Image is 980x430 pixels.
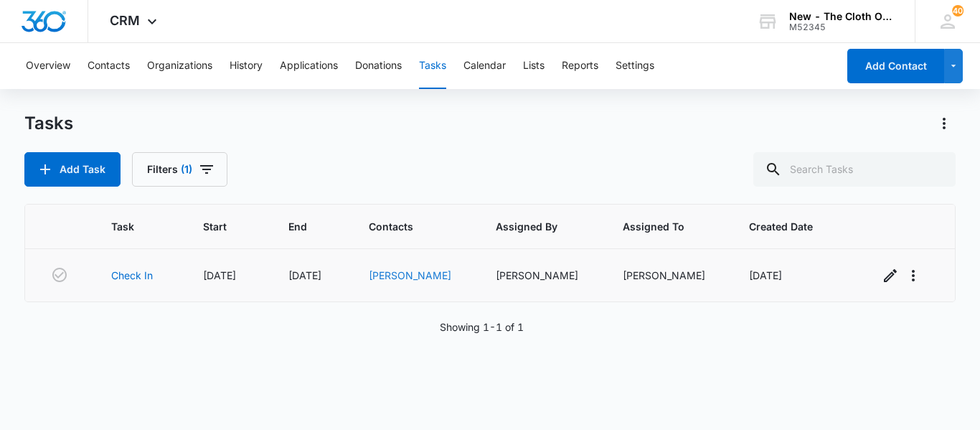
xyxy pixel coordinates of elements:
[369,219,440,234] span: Contacts
[288,219,314,234] span: End
[181,164,192,174] span: (1)
[288,269,321,281] span: [DATE]
[440,319,524,335] p: Showing 1-1 of 1
[789,11,894,22] div: account name
[132,152,227,187] button: Filters(1)
[369,269,451,281] a: [PERSON_NAME]
[24,152,121,187] button: Add Task
[933,112,956,135] button: Actions
[623,268,715,283] div: [PERSON_NAME]
[952,5,963,17] div: notifications count
[355,43,402,89] button: Donations
[789,22,894,32] div: account id
[952,5,963,17] span: 40
[616,43,654,89] button: Settings
[24,113,73,134] h1: Tasks
[110,13,140,28] span: CRM
[463,43,506,89] button: Calendar
[847,49,944,83] button: Add Contact
[523,43,545,89] button: Lists
[88,43,130,89] button: Contacts
[562,43,598,89] button: Reports
[496,268,588,283] div: [PERSON_NAME]
[749,269,782,281] span: [DATE]
[753,152,956,187] input: Search Tasks
[203,269,236,281] span: [DATE]
[280,43,338,89] button: Applications
[111,219,148,234] span: Task
[111,268,153,283] a: Check In
[147,43,212,89] button: Organizations
[496,219,567,234] span: Assigned By
[623,219,694,234] span: Assigned To
[230,43,263,89] button: History
[26,43,70,89] button: Overview
[203,219,233,234] span: Start
[419,43,446,89] button: Tasks
[749,219,823,234] span: Created Date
